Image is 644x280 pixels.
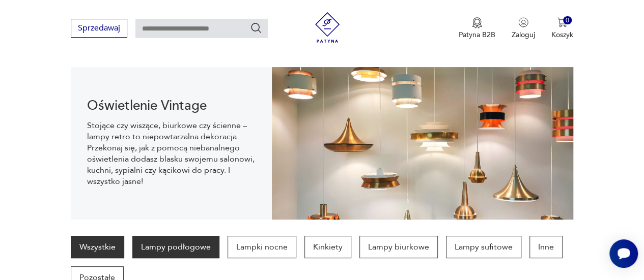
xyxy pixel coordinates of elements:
[563,16,572,25] div: 0
[512,30,535,40] p: Zaloguj
[512,17,535,40] button: Zaloguj
[518,17,528,27] img: Ikonka użytkownika
[272,67,573,220] img: Oświetlenie
[87,100,256,112] h1: Oświetlenie Vintage
[446,236,521,258] a: Lampy sufitowe
[71,236,124,258] a: Wszystkie
[609,239,638,268] iframe: Smartsupp widget button
[459,30,495,40] p: Patyna B2B
[459,17,495,40] button: Patyna B2B
[312,12,343,43] img: Patyna - sklep z meblami i dekoracjami vintage
[87,120,256,187] p: Stojące czy wiszące, biurkowe czy ścienne – lampy retro to niepowtarzalna dekoracja. Przekonaj si...
[551,17,573,40] button: 0Koszyk
[551,30,573,40] p: Koszyk
[304,236,351,258] a: Kinkiety
[250,22,262,34] button: Szukaj
[71,19,127,38] button: Sprzedawaj
[529,236,563,258] a: Inne
[132,236,219,258] a: Lampy podłogowe
[472,17,482,28] img: Ikona medalu
[71,25,127,33] a: Sprzedawaj
[459,17,495,40] a: Ikona medaluPatyna B2B
[359,236,438,258] a: Lampy biurkowe
[228,236,296,258] a: Lampki nocne
[557,17,567,27] img: Ikona koszyka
